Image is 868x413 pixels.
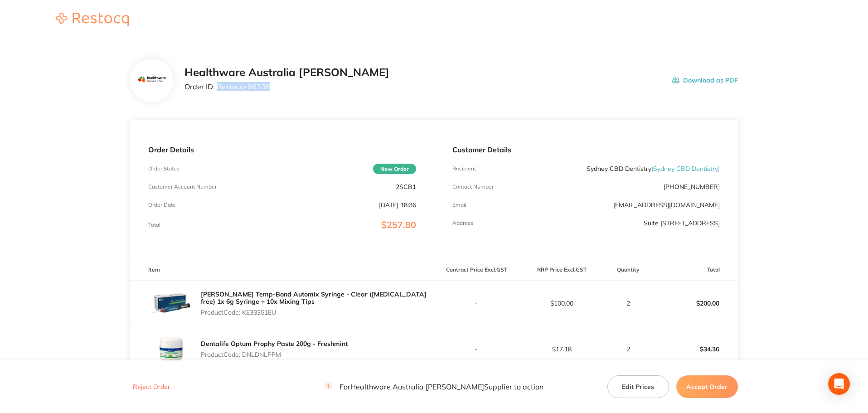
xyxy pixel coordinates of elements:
button: Download as PDF [672,66,738,94]
img: MnVobGdmag [148,326,194,372]
p: Customer Details [452,146,720,154]
p: Recipient [452,165,476,172]
a: Dentalife Optum Prophy Paste 200g - Freshmint [201,340,348,348]
button: Reject Order [130,383,173,391]
img: Mjc2MnhocQ [137,66,167,95]
p: $200.00 [653,292,737,314]
p: $34.36 [653,338,737,360]
p: 2 [605,300,652,307]
p: Address [452,220,473,226]
p: Customer Account Number [148,184,217,190]
span: $257.80 [381,219,416,230]
p: [PHONE_NUMBER] [664,183,720,190]
img: YnF3cm1oZA [148,281,194,326]
th: RRP Price Excl. GST [519,259,604,281]
th: Contract Price Excl. GST [434,259,519,281]
p: Order ID: Restocq- 96336 [184,83,389,91]
p: Emaill [452,202,468,208]
p: Suite [STREET_ADDRESS] [644,219,720,227]
p: Order Date [148,202,176,208]
span: ( Sydney CBD Dentistry ) [651,165,720,173]
p: $17.18 [519,345,604,353]
p: Total [148,222,160,228]
button: Edit Prices [607,375,669,398]
p: Sydney CBD Dentistry [587,165,720,172]
p: [DATE] 18:36 [379,201,416,209]
p: - [435,345,519,353]
a: Restocq logo [47,13,138,28]
p: For Healthware Australia [PERSON_NAME] Supplier to action [325,383,543,391]
p: Order Details [148,146,416,154]
p: Product Code: DNLDNLPPM [201,351,348,358]
p: 2 [605,345,652,353]
p: - [435,300,519,307]
img: Restocq logo [47,13,138,26]
p: Order Status [148,165,179,172]
h2: Healthware Australia [PERSON_NAME] [184,66,389,79]
th: Item [130,259,434,281]
p: 2SCB1 [396,183,416,190]
p: Contact Number [452,184,494,190]
th: Total [653,259,738,281]
p: $100.00 [519,300,604,307]
a: [EMAIL_ADDRESS][DOMAIN_NAME] [613,201,720,209]
button: Accept Order [676,375,738,398]
a: [PERSON_NAME] Temp-Bond Automix Syringe - Clear ([MEDICAL_DATA] free) 1x 6g Syringe + 10x Mixing ... [201,290,427,306]
div: Open Intercom Messenger [828,373,850,395]
p: Product Code: KE33351EU [201,309,434,316]
span: New Order [373,164,416,174]
th: Quantity [604,259,653,281]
